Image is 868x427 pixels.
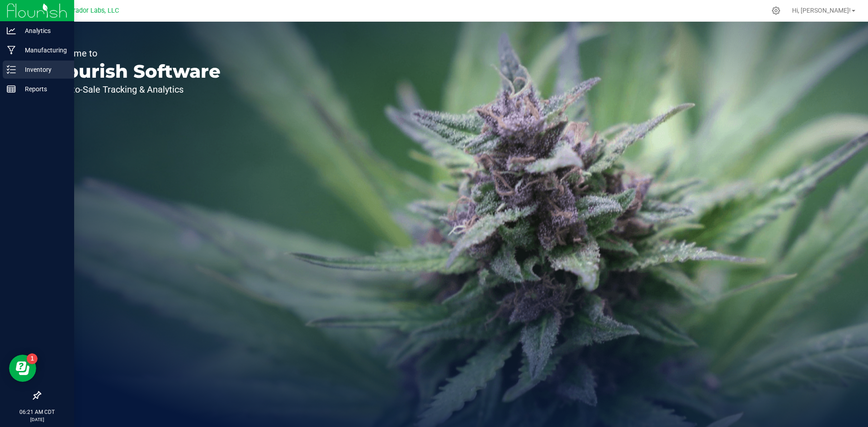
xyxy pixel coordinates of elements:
p: Seed-to-Sale Tracking & Analytics [49,85,221,94]
p: Inventory [16,64,70,75]
inline-svg: Manufacturing [7,46,16,55]
p: Welcome to [49,49,221,58]
iframe: Resource center [9,355,36,382]
span: Curador Labs, LLC [66,7,119,14]
div: Manage settings [770,6,782,15]
p: Manufacturing [16,45,70,56]
inline-svg: Analytics [7,26,16,35]
p: Reports [16,84,70,94]
p: 06:21 AM CDT [4,408,70,416]
span: Hi, [PERSON_NAME]! [792,7,851,14]
inline-svg: Inventory [7,65,16,74]
inline-svg: Reports [7,84,16,94]
iframe: Resource center unread badge [27,353,38,364]
p: [DATE] [4,416,70,423]
p: Analytics [16,25,70,36]
p: Flourish Software [49,62,221,80]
